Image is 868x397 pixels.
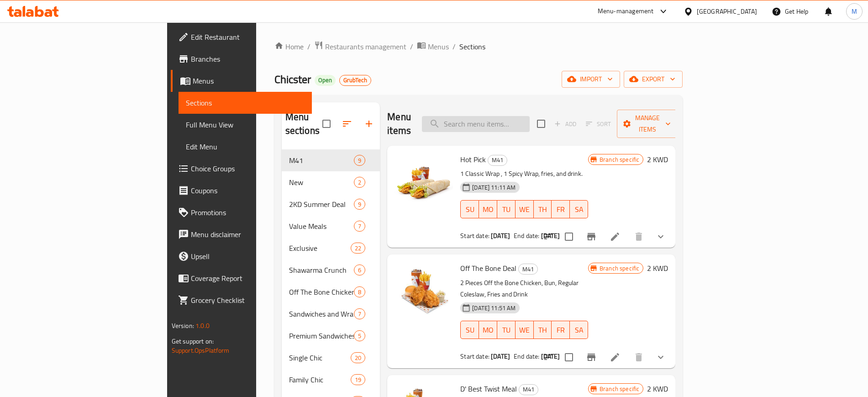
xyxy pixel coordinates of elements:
[580,117,617,131] span: Select section first
[325,41,406,52] span: Restaurants management
[289,352,351,363] span: Single Chic
[172,335,214,347] span: Get support on:
[551,117,580,131] span: Add item
[501,323,512,337] span: TU
[179,136,312,158] a: Edit Menu
[501,203,512,216] span: TU
[289,155,354,166] span: M41
[428,41,449,52] span: Menus
[354,308,365,319] div: items
[537,346,559,368] button: sort-choices
[479,200,497,218] button: MO
[195,320,210,332] span: 1.0.0
[519,384,538,395] span: M41
[179,92,312,114] a: Sections
[171,289,312,311] a: Grocery Checklist
[464,323,475,337] span: SU
[559,348,579,367] span: Select to update
[459,41,485,52] span: Sections
[516,200,534,218] button: WE
[460,350,489,362] span: Start date:
[315,75,336,86] div: Open
[191,32,305,42] span: Edit Restaurant
[172,344,230,356] a: Support.OpsPlatform
[282,149,380,171] div: M419
[468,304,519,312] span: [DATE] 11:51 AM
[354,199,365,210] div: items
[562,71,620,88] button: import
[387,110,411,138] h2: Menu items
[191,207,305,218] span: Promotions
[519,203,530,216] span: WE
[354,155,365,166] div: items
[171,201,312,223] a: Promotions
[647,153,668,166] h6: 2 KWD
[186,97,305,108] span: Sections
[354,332,365,340] span: 5
[555,323,566,337] span: FR
[354,266,365,275] span: 6
[617,110,678,138] button: Manage items
[289,177,354,188] span: New
[534,321,552,339] button: TH
[417,41,449,53] a: Menus
[171,26,312,48] a: Edit Restaurant
[570,200,588,218] button: SA
[460,277,588,300] p: 2 Pieces Off the Bone Chicken, Bun, Regular Coleslaw, Fries and Drink
[516,321,534,339] button: WE
[351,352,365,363] div: items
[186,141,305,152] span: Edit Menu
[531,114,551,133] span: Select section
[354,156,365,165] span: 9
[395,153,453,212] img: Hot Pick
[186,119,305,130] span: Full Menu View
[697,6,757,16] div: [GEOGRAPHIC_DATA]
[488,155,507,165] span: M41
[519,264,537,275] span: M41
[647,262,668,275] h6: 2 KWD
[289,221,354,232] span: Value Meals
[171,70,312,92] a: Menus
[596,155,643,164] span: Branch specific
[460,168,588,180] p: 1 Classic Wrap , 1 Spicy Wrap, fries, and drink.
[191,163,305,174] span: Choice Groups
[354,265,365,275] div: items
[628,346,650,368] button: delete
[191,251,305,262] span: Upsell
[282,193,380,215] div: 2KD Summer Deal9
[610,231,621,242] a: Edit menu item
[172,320,194,332] span: Version:
[354,286,365,297] div: items
[410,41,413,52] li: /
[537,203,548,216] span: TH
[289,199,354,210] span: 2KD Summer Deal
[573,323,584,337] span: SA
[354,178,365,187] span: 2
[289,243,351,254] span: Exclusive
[354,310,365,318] span: 7
[596,385,643,393] span: Branch specific
[483,203,494,216] span: MO
[314,41,406,53] a: Restaurants management
[191,273,305,284] span: Coverage Report
[289,265,354,275] div: Shawarma Crunch
[610,352,621,363] a: Edit menu item
[171,223,312,245] a: Menu disclaimer
[519,384,538,395] div: M41
[351,374,365,385] div: items
[514,350,539,362] span: End date:
[573,203,584,216] span: SA
[354,200,365,209] span: 9
[289,286,354,297] span: Off The Bone Chicken
[655,231,666,242] svg: Show Choices
[282,237,380,259] div: Exclusive22
[289,330,354,341] span: Premium Sandwiches
[282,171,380,193] div: New2
[514,230,539,242] span: End date:
[354,177,365,188] div: items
